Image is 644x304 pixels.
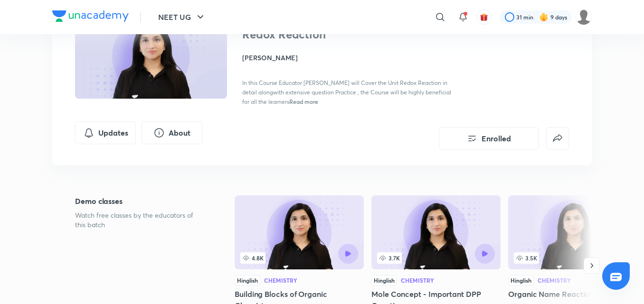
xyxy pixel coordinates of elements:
h5: Organic Name Reaction Chart [508,288,637,300]
a: Company Logo [52,10,129,24]
span: In this Course Educator [PERSON_NAME] will Cover the Unit Redox Reaction in detail alongwith exte... [242,79,451,105]
h4: [PERSON_NAME] [242,53,455,63]
img: Tarmanjot Singh [576,9,592,25]
h5: Demo classes [75,195,204,207]
h1: Redox Reaction [242,28,398,41]
button: Updates [75,121,136,144]
div: Chemistry [401,277,434,283]
button: About [142,121,202,144]
button: NEET UG [152,8,212,27]
button: Enrolled [439,127,539,150]
span: 3.7K [377,252,402,264]
img: Thumbnail [74,12,228,100]
img: Company Logo [52,10,129,22]
p: Watch free classes by the educators of this batch [75,211,204,230]
div: Chemistry [264,277,297,283]
span: Read more [289,98,318,105]
span: 3.5K [514,252,539,264]
div: Hinglish [508,275,534,286]
button: false [546,127,569,150]
button: avatar [476,9,492,25]
div: Hinglish [371,275,397,286]
img: streak [539,12,549,22]
div: Hinglish [235,275,260,286]
img: avatar [480,13,488,21]
span: 4.8K [240,252,265,264]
